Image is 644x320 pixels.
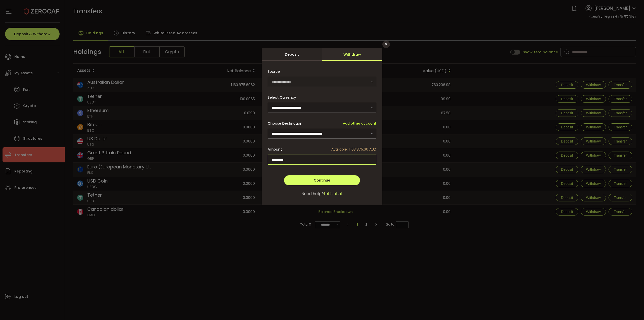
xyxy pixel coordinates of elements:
div: Deposit [262,48,322,61]
iframe: Chat Widget [619,296,644,320]
label: Select Currency [268,95,299,100]
span: Choose Destination [268,121,302,126]
span: Available: 1,163,875.60 AUD [331,147,376,152]
div: Withdraw [322,48,382,61]
span: Continue [314,178,330,183]
span: Source [268,66,280,77]
span: Let's chat [324,191,343,197]
button: Close [382,41,390,48]
span: Amount [268,147,282,152]
span: Need help? [301,191,324,197]
span: Add other account [343,121,376,126]
div: dialog [262,48,382,205]
button: Continue [284,175,360,185]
